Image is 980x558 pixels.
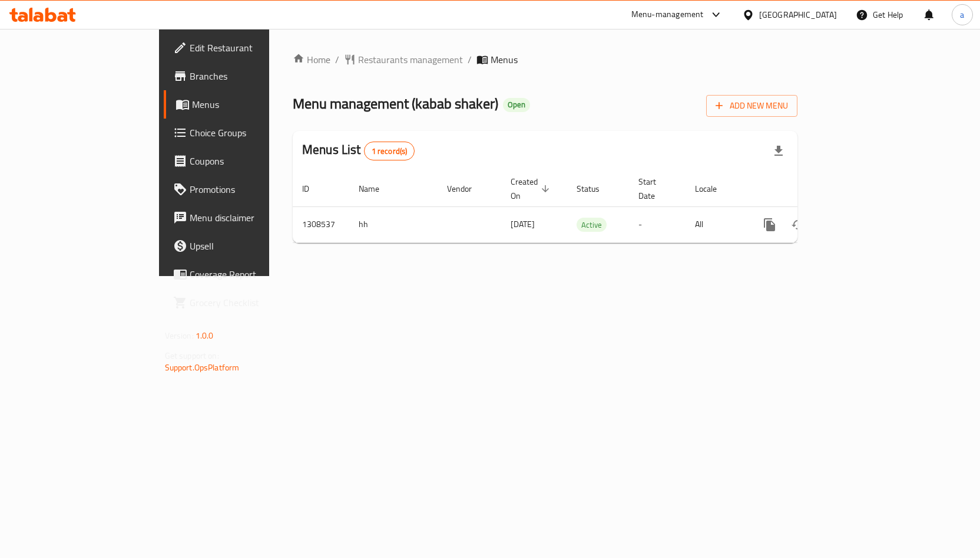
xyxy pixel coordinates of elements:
[364,142,415,160] div: Total records count
[746,171,878,207] th: Actions
[190,69,313,83] span: Branches
[359,182,395,196] span: Name
[764,137,793,165] div: Export file
[164,203,323,232] a: Menu disclaimer
[706,95,797,117] button: Add New Menu
[756,211,784,239] button: more
[302,182,325,196] span: ID
[164,260,323,288] a: Coverage Report
[165,360,240,375] a: Support.OpsPlatform
[349,206,438,242] td: hh
[196,328,214,343] span: 1.0.0
[293,52,797,67] nav: breadcrumb
[302,141,415,160] h2: Menus List
[960,8,964,21] span: a
[358,52,463,67] span: Restaurants management
[164,119,323,147] a: Choice Groups
[190,41,313,55] span: Edit Restaurant
[686,206,746,242] td: All
[638,175,671,203] span: Start Date
[190,211,313,225] span: Menu disclaimer
[293,171,878,243] table: enhanced table
[511,216,535,232] span: [DATE]
[759,8,837,21] div: [GEOGRAPHIC_DATA]
[577,182,615,196] span: Status
[190,182,313,196] span: Promotions
[503,98,530,112] div: Open
[335,52,339,67] li: /
[447,182,487,196] span: Vendor
[716,99,788,113] span: Add New Menu
[192,97,313,111] span: Menus
[577,218,607,232] span: Active
[695,182,732,196] span: Locale
[190,126,313,140] span: Choice Groups
[190,154,313,168] span: Coupons
[491,52,518,67] span: Menus
[164,288,323,317] a: Grocery Checklist
[468,52,472,67] li: /
[293,90,498,117] span: Menu management ( kabab shaker )
[190,239,313,253] span: Upsell
[511,175,553,203] span: Created On
[164,62,323,90] a: Branches
[164,34,323,62] a: Edit Restaurant
[784,211,812,239] button: Change Status
[190,296,313,310] span: Grocery Checklist
[164,147,323,175] a: Coupons
[164,90,323,119] a: Menus
[190,267,313,281] span: Coverage Report
[165,328,194,343] span: Version:
[344,52,463,67] a: Restaurants management
[164,175,323,203] a: Promotions
[365,146,415,157] span: 1 record(s)
[631,8,704,22] div: Menu-management
[503,100,530,110] span: Open
[165,348,219,363] span: Get support on:
[629,206,686,242] td: -
[164,232,323,260] a: Upsell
